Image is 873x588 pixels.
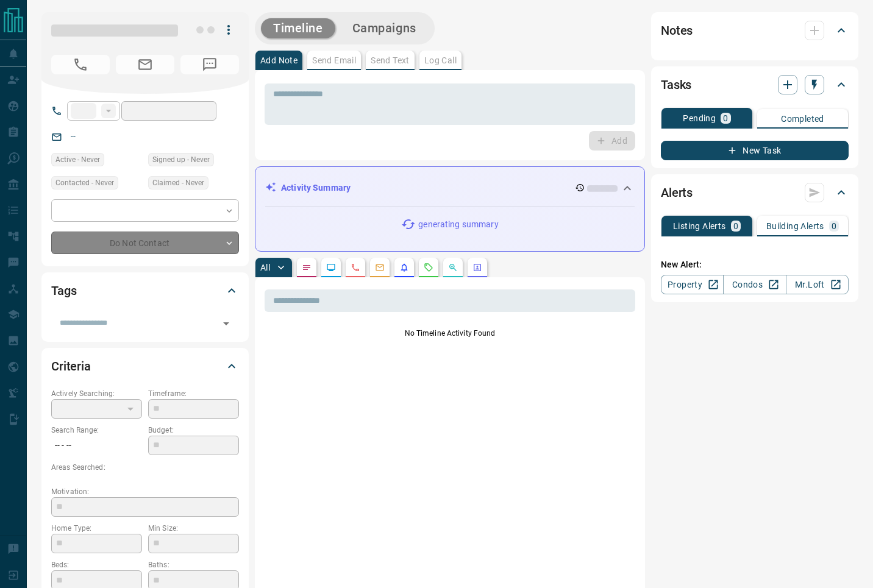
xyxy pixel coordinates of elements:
[218,315,235,332] button: Open
[152,154,210,166] span: Signed up - Never
[418,218,498,231] p: generating summary
[51,559,142,570] p: Beds:
[265,177,635,199] div: Activity Summary
[733,222,738,230] p: 0
[281,182,351,194] p: Activity Summary
[260,263,270,272] p: All
[351,263,360,272] svg: Calls
[723,114,728,122] p: 0
[152,177,204,189] span: Claimed - Never
[661,70,849,99] div: Tasks
[116,55,174,74] span: No Email
[55,154,100,166] span: Active - Never
[683,114,716,122] p: Pending
[51,55,110,74] span: No Number
[51,425,142,436] p: Search Range:
[661,21,693,40] h2: Notes
[51,436,142,456] p: -- - --
[265,328,635,339] p: No Timeline Activity Found
[832,222,836,230] p: 0
[340,18,429,38] button: Campaigns
[148,425,239,436] p: Budget:
[261,18,335,38] button: Timeline
[51,388,142,399] p: Actively Searching:
[661,178,849,207] div: Alerts
[51,281,76,300] h2: Tags
[472,263,482,272] svg: Agent Actions
[326,263,336,272] svg: Lead Browsing Activity
[51,276,239,305] div: Tags
[375,263,385,272] svg: Emails
[51,356,91,376] h2: Criteria
[781,115,824,123] p: Completed
[661,141,849,160] button: New Task
[51,352,239,381] div: Criteria
[661,258,849,271] p: New Alert:
[71,132,76,141] a: --
[260,56,298,65] p: Add Note
[424,263,433,272] svg: Requests
[766,222,824,230] p: Building Alerts
[302,263,312,272] svg: Notes
[51,232,239,254] div: Do Not Contact
[661,75,691,94] h2: Tasks
[148,523,239,534] p: Min Size:
[51,486,239,497] p: Motivation:
[148,388,239,399] p: Timeframe:
[661,16,849,45] div: Notes
[148,559,239,570] p: Baths:
[786,275,849,294] a: Mr.Loft
[180,55,239,74] span: No Number
[723,275,786,294] a: Condos
[448,263,458,272] svg: Opportunities
[399,263,409,272] svg: Listing Alerts
[661,183,693,202] h2: Alerts
[661,275,724,294] a: Property
[673,222,726,230] p: Listing Alerts
[51,523,142,534] p: Home Type:
[51,462,239,473] p: Areas Searched:
[55,177,114,189] span: Contacted - Never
